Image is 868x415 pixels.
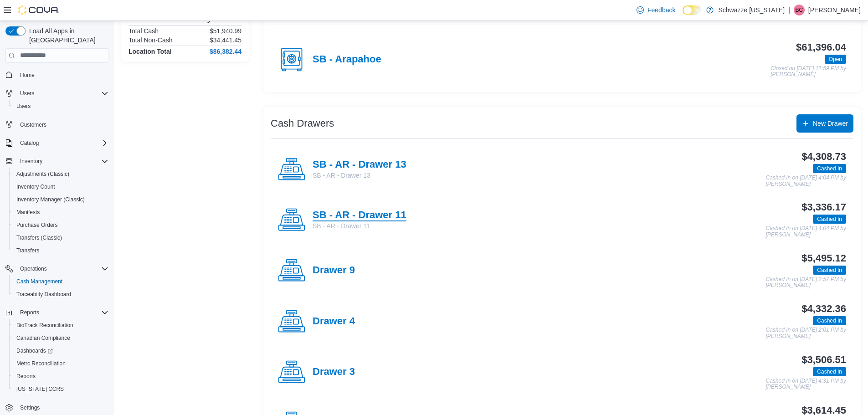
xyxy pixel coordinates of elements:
span: Dashboards [16,347,53,354]
span: Cash Management [16,278,62,285]
span: Reports [16,307,108,318]
button: Reports [16,307,43,318]
button: Operations [2,262,112,275]
button: Inventory [16,156,46,167]
span: Inventory [20,158,42,165]
span: Settings [16,402,108,413]
span: Cashed In [813,367,846,376]
span: Canadian Compliance [13,333,108,343]
span: Inventory Manager (Classic) [16,196,85,203]
button: Users [9,100,112,113]
p: Cashed In on [DATE] 4:04 PM by [PERSON_NAME] [765,225,846,238]
a: Dashboards [9,344,112,357]
h4: $86,382.44 [210,48,241,55]
h6: Total Cash [128,27,159,35]
span: BioTrack Reconciliation [13,320,108,331]
span: BC [796,5,803,15]
p: Cashed In on [DATE] 4:04 PM by [PERSON_NAME] [765,175,846,187]
span: Reports [20,309,39,316]
button: Catalog [2,137,112,149]
span: Cashed In [817,164,842,173]
a: Cash Management [13,276,66,287]
button: Traceabilty Dashboard [9,288,112,301]
span: Transfers [16,247,39,254]
span: Operations [20,265,47,272]
span: Open [829,55,842,63]
button: Transfers (Classic) [9,231,112,244]
h6: Total Non-Cash [128,36,173,44]
span: Metrc Reconciliation [16,360,66,367]
span: Reports [16,373,36,380]
h4: Location Total [128,48,172,55]
span: Settings [20,404,40,411]
span: Cash Management [13,276,108,287]
button: Customers [2,118,112,131]
span: Metrc Reconciliation [13,358,108,369]
p: | [788,5,790,15]
button: Reports [9,370,112,383]
span: Cashed In [817,317,842,325]
button: Transfers [9,244,112,257]
p: $51,940.99 [210,27,241,35]
button: Inventory Manager (Classic) [9,193,112,206]
span: Cashed In [813,164,846,173]
button: Inventory Count [9,180,112,193]
span: Load All Apps in [GEOGRAPHIC_DATA] [26,26,108,45]
button: Home [2,68,112,82]
span: Cashed In [813,316,846,325]
button: Users [16,88,38,99]
span: BioTrack Reconciliation [16,322,73,329]
a: Transfers (Classic) [13,232,66,243]
span: Operations [16,263,108,274]
img: Cova [18,5,59,15]
span: Customers [16,119,108,130]
p: [PERSON_NAME] [808,5,861,15]
h3: $4,332.36 [801,303,846,314]
span: Transfers (Classic) [16,234,62,241]
span: Users [20,90,34,97]
span: Catalog [20,139,39,147]
p: SB - AR - Drawer 13 [313,171,406,180]
span: Cashed In [813,266,846,275]
button: BioTrack Reconciliation [9,319,112,332]
span: Dashboards [13,345,108,356]
span: Manifests [13,207,108,218]
a: Inventory Manager (Classic) [13,194,88,205]
button: Inventory [2,155,112,168]
span: Manifests [16,209,40,216]
p: $34,441.45 [210,36,241,44]
span: Catalog [16,138,108,149]
span: Inventory Count [13,181,108,192]
a: Purchase Orders [13,220,62,231]
span: [US_STATE] CCRS [16,385,64,393]
button: Canadian Compliance [9,332,112,344]
a: [US_STATE] CCRS [13,384,67,395]
a: Home [16,70,38,81]
a: Feedback [633,1,679,19]
span: Purchase Orders [16,221,58,229]
h4: SB - Arapahoe [313,54,381,66]
h4: SB - AR - Drawer 11 [313,210,406,221]
span: Transfers (Classic) [13,232,108,243]
a: Settings [16,402,43,413]
a: Canadian Compliance [13,333,74,343]
span: Canadian Compliance [16,334,70,342]
span: Purchase Orders [13,220,108,231]
h4: Drawer 4 [313,316,355,328]
span: Customers [20,121,46,128]
span: Washington CCRS [13,384,108,395]
span: Cashed In [813,215,846,224]
span: Home [20,72,35,79]
span: Users [16,102,31,110]
a: Transfers [13,245,43,256]
span: Inventory Manager (Classic) [13,194,108,205]
button: Purchase Orders [9,219,112,231]
span: Cashed In [817,215,842,223]
button: Settings [2,401,112,414]
input: Dark Mode [683,5,702,15]
a: BioTrack Reconciliation [13,320,77,331]
a: Traceabilty Dashboard [13,289,75,300]
h3: $5,495.12 [801,253,846,264]
span: Inventory Count [16,183,55,190]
